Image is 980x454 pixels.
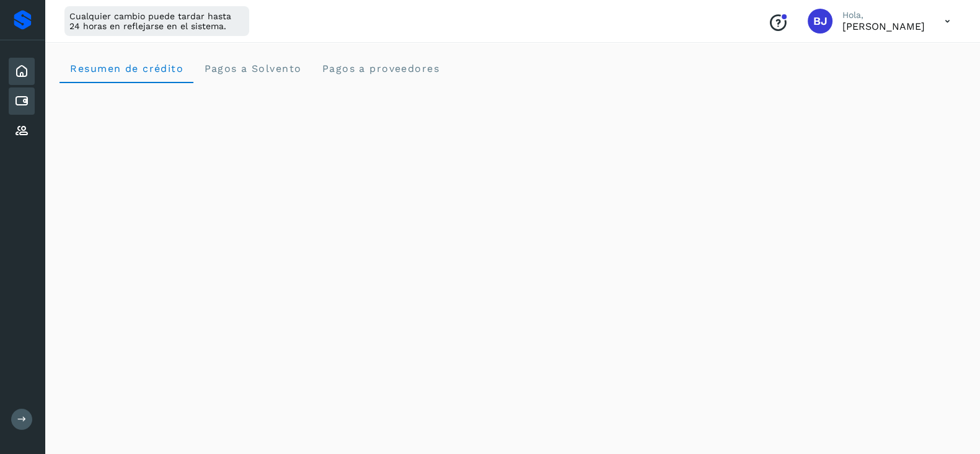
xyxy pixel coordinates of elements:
div: Inicio [9,58,35,85]
p: Brayant Javier Rocha Martinez [842,20,925,32]
div: Cualquier cambio puede tardar hasta 24 horas en reflejarse en el sistema. [64,6,249,36]
span: Resumen de crédito [69,63,183,74]
div: Cuentas por pagar [9,87,35,115]
span: Pagos a Solvento [203,63,301,74]
p: Hola, [842,10,925,20]
div: Proveedores [9,117,35,145]
span: Pagos a proveedores [321,63,439,74]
